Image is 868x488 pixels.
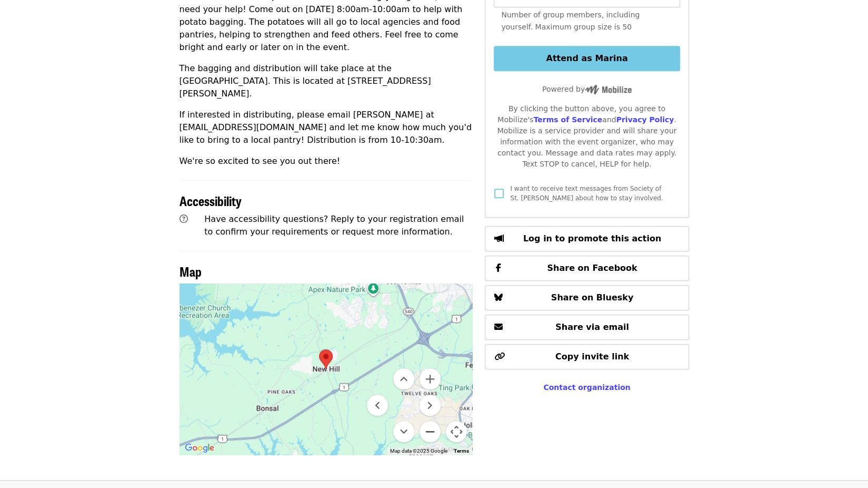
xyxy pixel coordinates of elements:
[420,395,441,416] button: Move right
[485,315,689,340] button: Share via email
[510,185,663,202] span: I want to receive text messages from Society of St. [PERSON_NAME] about how to stay involved.
[179,155,473,168] p: We're so excited to see you out there!
[393,368,414,389] button: Move up
[485,285,689,310] button: Share on Bluesky
[543,383,630,392] a: Contact organization
[523,233,661,243] span: Log in to promote this action
[533,115,602,124] a: Terms of Service
[494,46,680,71] button: Attend as Marina
[420,368,441,389] button: Zoom in
[446,421,467,442] button: Map camera controls
[454,448,469,454] a: Terms (opens in new tab)
[182,441,217,455] img: Google
[547,263,637,273] span: Share on Facebook
[179,262,202,280] span: Map
[555,352,629,362] span: Copy invite link
[179,214,188,224] i: question-circle icon
[501,11,640,31] span: Number of group members, including yourself. Maximum group size is 50
[420,421,441,442] button: Zoom out
[179,109,473,147] p: If interested in distributing, please email [PERSON_NAME] at [EMAIL_ADDRESS][DOMAIN_NAME] and let...
[393,421,414,442] button: Move down
[551,292,634,302] span: Share on Bluesky
[179,191,242,210] span: Accessibility
[367,395,388,416] button: Move left
[585,85,632,94] img: Powered by Mobilize
[204,214,464,237] span: Have accessibility questions? Reply to your registration email to confirm your requirements or re...
[179,62,473,100] p: The bagging and distribution will take place at the [GEOGRAPHIC_DATA]. This is located at [STREET...
[485,344,689,369] button: Copy invite link
[555,322,629,332] span: Share via email
[390,448,447,454] span: Map data ©2025 Google
[485,256,689,281] button: Share on Facebook
[182,441,217,455] a: Open this area in Google Maps (opens a new window)
[616,115,674,124] a: Privacy Policy
[494,103,680,170] div: By clicking the button above, you agree to Mobilize's and . Mobilize is a service provider and wi...
[542,85,632,93] span: Powered by
[485,226,689,251] button: Log in to promote this action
